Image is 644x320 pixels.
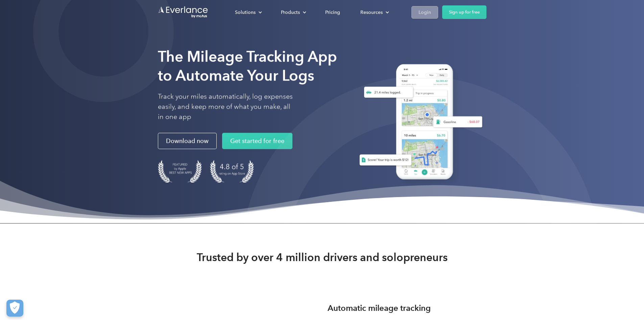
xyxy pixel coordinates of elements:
button: Cookies Settings [6,300,23,317]
a: Pricing [318,6,347,18]
a: Get started for free [222,133,292,149]
a: Download now [158,133,217,149]
strong: The Mileage Tracking App to Automate Your Logs [158,47,337,84]
div: Products [281,8,300,17]
div: Solutions [228,6,267,18]
div: Pricing [325,8,340,17]
div: Solutions [235,8,256,17]
p: Track your miles automatically, log expenses easily, and keep more of what you make, all in one app [158,91,293,122]
div: Resources [354,6,395,18]
img: Badge for Featured by Apple Best New Apps [158,160,202,183]
strong: Trusted by over 4 million drivers and solopreneurs [197,251,448,264]
img: 4.9 out of 5 stars on the app store [210,160,254,183]
div: Products [274,6,312,18]
div: Login [419,8,431,17]
div: Resources [360,8,383,17]
h3: Automatic mileage tracking [328,302,431,314]
a: Login [411,6,438,19]
img: Everlance, mileage tracker app, expense tracking app [351,59,486,187]
a: Go to homepage [158,6,209,19]
a: Sign up for free [442,5,486,19]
